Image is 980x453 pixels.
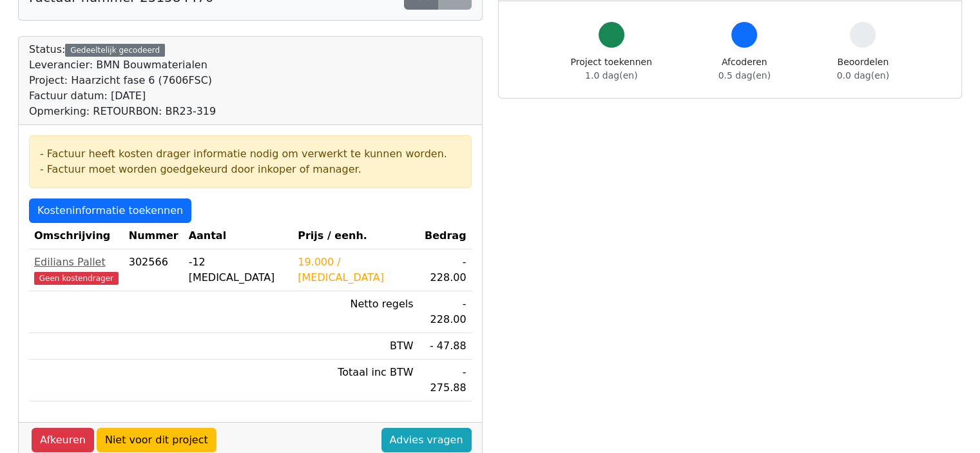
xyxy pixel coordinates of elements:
a: Niet voor dit project [97,428,216,452]
th: Aantal [184,223,293,249]
a: Afkeuren [32,428,94,452]
div: Factuur datum: [DATE] [29,88,216,104]
th: Nummer [124,223,184,249]
td: - 228.00 [418,291,471,333]
td: BTW [293,333,418,360]
td: Netto regels [293,291,418,333]
div: Leverancier: BMN Bouwmaterialen [29,57,216,73]
a: Edilians PalletGeen kostendrager [34,255,119,285]
span: 0.0 dag(en) [837,70,889,81]
th: Prijs / eenh. [293,223,418,249]
div: Afcoderen [718,55,771,82]
div: Gedeeltelijk gecodeerd [65,44,165,57]
span: Geen kostendrager [34,272,119,285]
div: - Factuur moet worden goedgekeurd door inkoper of manager. [40,162,461,177]
div: 19.000 / [MEDICAL_DATA] [298,255,413,285]
td: Totaal inc BTW [293,360,418,401]
td: - 275.88 [418,360,471,401]
div: Opmerking: RETOURBON: BR23-319 [29,104,216,119]
a: Kosteninformatie toekennen [29,198,191,223]
td: - 47.88 [418,333,471,360]
span: 0.5 dag(en) [718,70,771,81]
div: Edilians Pallet [34,255,119,270]
div: Project: Haarzicht fase 6 (7606FSC) [29,73,216,88]
div: Status: [29,42,216,119]
div: Project toekennen [571,55,652,82]
span: 1.0 dag(en) [585,70,637,81]
a: Advies vragen [381,428,472,452]
td: - 228.00 [418,249,471,291]
th: Bedrag [418,223,471,249]
div: - Factuur heeft kosten drager informatie nodig om verwerkt te kunnen worden. [40,146,461,162]
th: Omschrijving [29,223,124,249]
div: -12 [MEDICAL_DATA] [189,255,288,285]
div: Beoordelen [837,55,889,82]
td: 302566 [124,249,184,291]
